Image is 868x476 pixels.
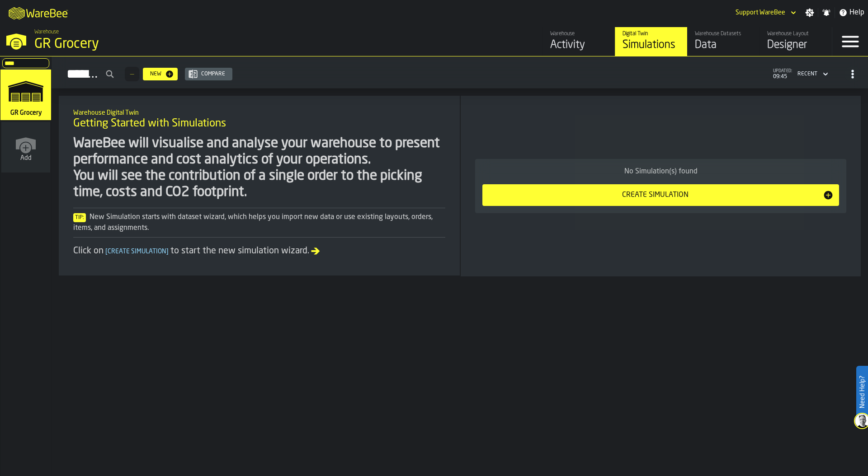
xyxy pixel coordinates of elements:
[66,103,453,135] div: title-Getting Started with Simulations
[797,71,817,77] div: DropdownMenuValue-4
[773,74,792,80] span: 09:45
[818,8,835,17] label: button-toggle-Notifications
[773,69,792,74] span: updated:
[73,245,445,257] div: Click on to start the new simulation wizard.
[849,7,864,18] span: Help
[59,96,460,275] div: ItemListCard-
[767,31,825,37] div: Warehouse Layout
[73,213,86,222] span: Tip:
[550,38,608,52] div: Activity
[615,27,687,56] a: link-to-/wh/i/e451d98b-95f6-4604-91ff-c80219f9c36d/simulations
[121,67,143,81] div: ButtonLoadMore-Load More-Prev-First-Last
[9,109,43,117] span: GR Grocery
[1,122,50,174] a: link-to-/wh/new
[73,135,445,201] div: WareBee will visualise and analyse your warehouse to present performance and cost analytics of yo...
[73,212,445,233] div: New Simulation starts with dataset wizard, which helps you import new data or use existing layout...
[482,166,839,177] div: No Simulation(s) found
[34,29,59,35] span: Warehouse
[143,68,178,80] button: button-New
[104,248,170,255] span: Create Simulation
[146,71,165,77] div: New
[461,96,861,276] div: ItemListCard-
[759,27,832,56] a: link-to-/wh/i/e451d98b-95f6-4604-91ff-c80219f9c36d/designer
[794,69,830,79] div: DropdownMenuValue-4
[482,184,839,206] button: button-Create Simulation
[550,31,608,37] div: Warehouse
[185,68,232,80] button: button-Compare
[732,7,798,18] div: DropdownMenuValue-Support WareBee
[488,190,823,201] div: Create Simulation
[802,8,818,17] label: button-toggle-Settings
[623,31,680,37] div: Digital Twin
[623,38,680,52] div: Simulations
[73,117,226,131] span: Getting Started with Simulations
[166,248,169,255] span: ]
[767,38,825,52] div: Designer
[20,154,32,162] span: Add
[832,27,868,56] label: button-toggle-Menu
[130,71,134,77] span: —
[857,367,867,417] label: Need Help?
[542,27,615,56] a: link-to-/wh/i/e451d98b-95f6-4604-91ff-c80219f9c36d/feed/
[835,7,868,18] label: button-toggle-Help
[105,248,108,255] span: [
[0,70,51,122] a: link-to-/wh/i/e451d98b-95f6-4604-91ff-c80219f9c36d/simulations
[695,38,752,52] div: Data
[695,31,752,37] div: Warehouse Datasets
[198,71,229,77] div: Compare
[34,36,278,52] div: GR Grocery
[687,27,759,56] a: link-to-/wh/i/e451d98b-95f6-4604-91ff-c80219f9c36d/data
[52,56,868,89] h2: button-Simulations
[736,9,785,16] div: DropdownMenuValue-Support WareBee
[73,107,445,117] h2: Sub Title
